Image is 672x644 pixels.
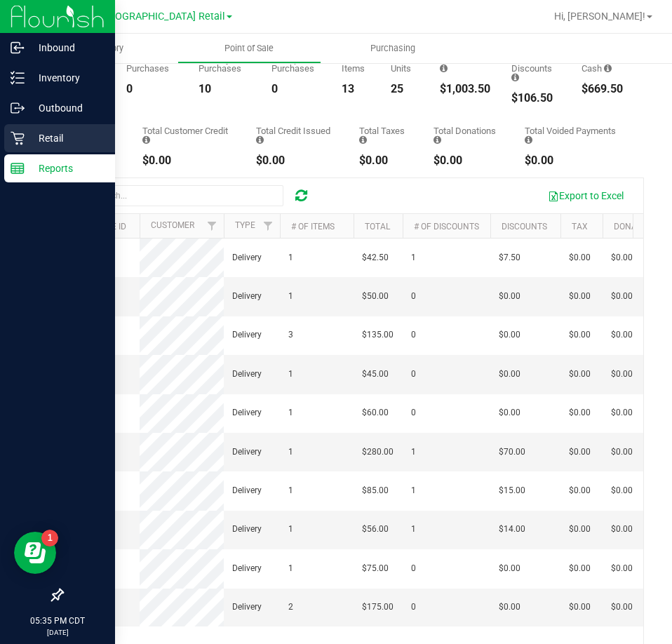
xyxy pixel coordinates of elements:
span: 1 [411,251,416,264]
span: $45.00 [362,368,389,381]
a: Filter [257,214,280,238]
inline-svg: Retail [11,131,25,145]
span: $14.00 [499,523,525,536]
div: $0.00 [359,155,413,166]
span: $0.00 [569,484,591,497]
div: Total Voided Payments [525,126,623,145]
span: 1 [288,562,293,575]
a: Type [235,220,255,230]
span: $42.50 [362,251,389,264]
div: Total Discounts [511,55,560,82]
div: Total Credit Issued [256,126,337,145]
div: 25 [391,83,419,95]
span: $0.00 [569,601,591,614]
span: 2 [288,601,293,614]
span: Hi, [PERSON_NAME]! [554,11,645,22]
div: Total Price [440,55,490,73]
div: In Store Purchases [126,55,177,73]
i: Sum of all round-up-to-next-dollar total price adjustments for all purchases in the date range. [434,135,441,145]
span: 1 [411,523,416,536]
span: Delivery [232,328,262,342]
span: $0.00 [499,328,520,342]
span: 3 [288,328,293,342]
p: 05:35 PM CDT [6,615,109,627]
i: Sum of all voided payment transaction amounts, excluding tips and transaction fees, for all purch... [525,135,532,145]
span: 0 [411,328,416,342]
div: 0 [271,83,321,95]
a: Customer [151,220,194,230]
span: $0.00 [611,484,633,497]
span: 0 [411,601,416,614]
span: $0.00 [611,368,633,381]
i: Sum of the discount values applied to the all purchases in the date range. [511,73,519,82]
span: Delivery [232,562,262,575]
div: $0.00 [434,155,504,166]
span: 1 [288,484,293,497]
span: $0.00 [611,290,633,303]
a: Total [365,222,390,232]
a: Discounts [502,222,547,232]
div: Total Cash [582,55,623,73]
span: 1 [288,406,293,420]
span: Purchasing [351,42,434,55]
div: 0 [126,83,177,95]
div: Total Taxes [359,126,413,145]
span: Delivery [232,368,262,381]
span: $0.00 [611,406,633,420]
inline-svg: Outbound [11,101,25,115]
span: $135.00 [362,328,394,342]
span: $0.00 [611,562,633,575]
inline-svg: Inbound [11,41,25,55]
span: $56.00 [362,523,389,536]
p: Inbound [25,39,109,56]
p: Reports [25,160,109,177]
div: Total Units [391,55,419,73]
div: $0.00 [142,155,235,166]
span: $280.00 [362,445,394,459]
span: $0.00 [611,445,633,459]
span: 1 [288,251,293,264]
div: $106.50 [511,93,560,104]
span: $0.00 [569,562,591,575]
i: Sum of the total taxes for all purchases in the date range. [359,135,367,145]
span: $0.00 [569,328,591,342]
span: Delivery [232,523,262,536]
span: Delivery [232,601,262,614]
p: Retail [25,130,109,147]
span: $0.00 [569,523,591,536]
span: $75.00 [362,562,389,575]
span: $7.50 [499,251,520,264]
span: 0 [411,406,416,420]
i: Sum of the successful, non-voided payments using account credit for all purchases in the date range. [142,135,150,145]
div: Total Donations [434,126,504,145]
span: $85.00 [362,484,389,497]
span: 1 [288,523,293,536]
div: 13 [342,83,370,95]
span: $175.00 [362,601,394,614]
span: $0.00 [499,601,520,614]
a: Donation [614,222,655,232]
span: Delivery [232,445,262,459]
iframe: Resource center unread badge [41,530,58,546]
span: Delivery [232,290,262,303]
div: Delivery Purchases [199,55,250,73]
span: $0.00 [499,406,520,420]
inline-svg: Inventory [11,71,25,85]
div: $0.00 [525,155,623,166]
div: $1,003.50 [440,83,490,95]
div: $0.00 [256,155,337,166]
span: $0.00 [611,328,633,342]
input: Search... [73,185,283,206]
span: $0.00 [569,368,591,381]
span: $0.00 [569,290,591,303]
span: $0.00 [611,251,633,264]
i: Sum of the successful, non-voided cash payment transactions for all purchases in the date range. ... [604,64,612,73]
a: # of Items [291,222,335,232]
inline-svg: Reports [11,161,25,175]
span: $0.00 [569,445,591,459]
span: $60.00 [362,406,389,420]
span: TX South-[GEOGRAPHIC_DATA] Retail [55,11,225,22]
span: 1 [288,445,293,459]
div: 10 [199,83,250,95]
